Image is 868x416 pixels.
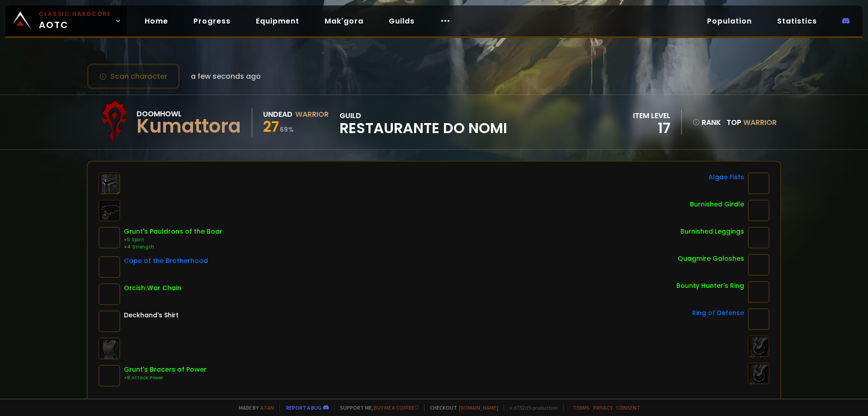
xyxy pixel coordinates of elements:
img: item-6906 [748,172,769,194]
div: 17 [633,121,670,135]
span: Checkout [424,404,498,411]
img: item-5351 [748,281,769,303]
div: item level [633,110,670,121]
a: Consent [616,404,640,411]
img: item-4697 [748,200,769,221]
span: AOTC [39,10,111,32]
div: Quagmire Galoshes [678,254,744,263]
span: Warrior [743,117,777,128]
img: item-5107 [99,311,120,332]
a: Statistics [770,12,824,30]
a: Classic HardcoreAOTC [5,5,127,36]
small: 69 % [280,125,294,134]
div: Algae Fists [708,172,744,182]
div: Grunt's Bracers of Power [124,365,207,374]
span: Made by [233,404,274,411]
div: Deckhand's Shirt [124,311,179,320]
img: item-3733 [99,283,120,305]
span: Support me, [334,404,419,411]
a: Guilds [382,12,422,30]
img: item-15507 [99,365,120,387]
div: Top [726,117,777,128]
a: Equipment [249,12,307,30]
img: item-2990 [748,227,769,249]
img: item-10658 [748,254,769,276]
span: 27 [263,116,279,137]
a: Buy me a coffee [374,404,419,411]
div: Kumattora [137,120,241,133]
div: Bounty Hunter's Ring [676,281,744,291]
span: Restaurante do Nomi [340,121,507,135]
a: Report a bug [286,404,321,411]
img: item-15513 [99,227,120,249]
div: Undead [263,109,292,120]
div: +8 Attack Power [124,374,207,382]
div: Ring of Defense [692,308,744,318]
a: Mak'gora [317,12,371,30]
div: Doomhowl [137,108,241,120]
div: Orcish War Chain [124,283,181,293]
img: item-5193 [99,256,120,278]
a: a fan [260,404,274,411]
a: [DOMAIN_NAME] [459,404,498,411]
div: Cape of the Brotherhood [124,256,208,266]
div: Burnished Girdle [690,200,744,209]
a: Privacy [593,404,613,411]
div: Burnished Leggings [680,227,744,236]
small: Classic Hardcore [39,10,111,18]
div: Grunt's Pauldrons of the Boar [124,227,222,236]
button: Scan character [87,63,180,89]
div: +4 Strength [124,244,222,251]
a: Home [137,12,175,30]
span: v. d752d5 - production [504,404,558,411]
span: a few seconds ago [191,71,261,82]
div: +5 Spirit [124,236,222,244]
a: Terms [573,404,590,411]
img: item-12985 [748,308,769,330]
div: Warrior [295,109,329,120]
a: Progress [186,12,238,30]
div: rank [693,117,721,128]
a: Population [700,12,759,30]
div: guild [340,110,507,135]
